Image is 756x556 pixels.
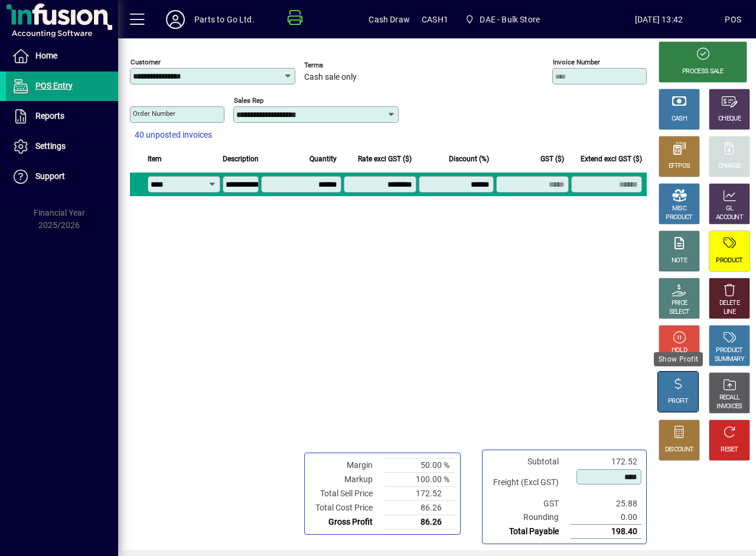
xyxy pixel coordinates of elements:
[672,299,687,308] div: PRICE
[35,51,57,60] span: Home
[6,102,118,131] a: Reports
[593,10,725,29] span: [DATE] 13:42
[719,299,739,308] div: DELETE
[716,402,742,411] div: INVOICES
[309,152,337,165] span: Quantity
[309,472,384,486] td: Markup
[449,152,489,165] span: Discount (%)
[384,515,455,529] td: 86.26
[669,308,690,317] div: SELECT
[304,61,375,69] span: Terms
[571,497,641,511] td: 25.88
[223,152,259,165] span: Description
[358,152,412,165] span: Rate excl GST ($)
[487,455,571,469] td: Subtotal
[672,204,686,213] div: MISC
[422,10,448,29] span: CASH1
[716,213,743,222] div: ACCOUNT
[718,115,741,123] div: CHEQUE
[35,111,64,121] span: Reports
[716,256,742,265] div: PRODUCT
[715,355,744,364] div: SUMMARY
[309,515,384,529] td: Gross Profit
[669,162,690,171] div: EFTPOS
[384,458,455,472] td: 50.00 %
[666,213,692,222] div: PRODUCT
[384,486,455,500] td: 172.52
[384,472,455,486] td: 100.00 %
[571,511,641,525] td: 0.00
[571,455,641,469] td: 172.52
[668,397,688,406] div: PROFIT
[35,171,65,181] span: Support
[721,446,738,454] div: RESET
[130,125,217,146] button: 40 unposted invoices
[133,109,175,118] mat-label: Order number
[309,500,384,515] td: Total Cost Price
[35,141,66,151] span: Settings
[234,96,263,105] mat-label: Sales rep
[369,10,410,29] span: Cash Draw
[309,458,384,472] td: Margin
[487,511,571,525] td: Rounding
[654,352,703,366] div: Show Profit
[148,152,162,165] span: Item
[157,9,194,30] button: Profile
[135,129,212,141] span: 40 unposted invoices
[581,152,642,165] span: Extend excl GST ($)
[665,446,693,454] div: DISCOUNT
[718,162,741,171] div: CHARGE
[726,204,734,213] div: GL
[304,73,357,82] span: Cash sale only
[553,58,600,66] mat-label: Invoice number
[716,346,742,355] div: PRODUCT
[672,346,687,355] div: HOLD
[682,67,724,76] div: PROCESS SALE
[540,152,564,165] span: GST ($)
[460,9,545,30] span: DAE - Bulk Store
[131,58,161,66] mat-label: Customer
[6,41,118,71] a: Home
[6,132,118,161] a: Settings
[487,497,571,511] td: GST
[487,469,571,497] td: Freight (Excl GST)
[309,486,384,500] td: Total Sell Price
[6,162,118,191] a: Support
[724,308,735,317] div: LINE
[719,394,740,402] div: RECALL
[672,115,687,123] div: CASH
[480,10,540,29] span: DAE - Bulk Store
[35,81,73,90] span: POS Entry
[384,500,455,515] td: 86.26
[571,525,641,539] td: 198.40
[487,525,571,539] td: Total Payable
[672,256,687,265] div: NOTE
[725,10,741,29] div: POS
[194,10,255,29] div: Parts to Go Ltd.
